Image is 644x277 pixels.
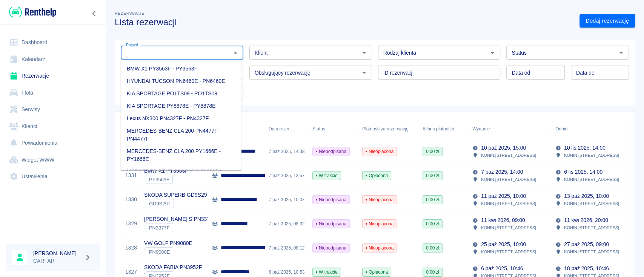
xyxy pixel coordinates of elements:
h3: Lista rezerwacji [115,17,573,28]
p: 10 lis 2025, 14:00 [564,144,606,152]
div: Odbiór [555,118,569,139]
a: Rezerwacje [6,67,100,84]
span: 0,00 zł [423,220,442,227]
span: Niepodpisana [313,196,349,203]
span: Niepodpisana [313,245,349,251]
p: KONIN , [STREET_ADDRESS] [564,224,619,231]
span: Nieopłacona [363,220,397,227]
li: KIA SPORTAGE PY8878E - PY8878E [121,100,241,112]
span: Opłacona [363,269,391,275]
button: Sort [490,124,500,134]
p: KONIN , [STREET_ADDRESS] [481,248,536,255]
p: SKODA FABIA PN3952F [144,263,202,271]
span: PY3563F [146,177,172,182]
a: Widget WWW [6,152,100,168]
a: 1329 [125,220,137,228]
span: PN9080E [146,249,173,255]
p: 6 paź 2025, 10:46 [481,265,523,272]
p: 11 kwi 2026, 09:00 [481,216,525,224]
h6: [PERSON_NAME] [33,249,81,257]
a: Dashboard [6,34,100,51]
div: 7 paź 2025, 08:32 [265,212,309,236]
p: KONIN , [STREET_ADDRESS] [481,224,536,231]
li: HYUNDAI TUCSON PN6460E - PN6460E [121,75,241,87]
div: 7 paź 2025, 13:57 [265,164,309,188]
p: 10 paź 2025, 15:00 [481,144,526,152]
label: Pojazd [126,42,138,48]
span: Nieopłacona [363,196,397,203]
div: Bilans płatności [423,118,454,139]
p: KONIN , [STREET_ADDRESS] [564,152,619,159]
span: W trakcie [313,269,341,275]
input: DD.MM.YYYY [506,66,564,80]
li: KIA SPORTAGE PO1TS09 - PO1TS09 [121,87,241,100]
div: Wydanie [472,118,490,139]
div: Klient [208,118,265,139]
a: Dodaj rezerwację [579,14,635,28]
div: ` [144,223,216,232]
a: 1328 [125,244,137,252]
div: 7 paź 2025, 14:38 [265,139,309,164]
span: W trakcie [313,172,341,179]
a: 1331 [125,171,137,179]
p: VW GOLF PN9080E [144,239,192,247]
div: 7 paź 2025, 08:12 [265,236,309,260]
p: 18 paź 2025, 10:46 [564,265,609,272]
span: Rezerwacje [115,11,144,15]
div: ` [144,199,210,208]
a: Powiadomienia [6,135,100,152]
li: BMW X1 PY3563F - PY3563F [121,63,241,75]
span: GD9S297 [146,201,174,207]
div: ` [144,175,188,184]
p: 13 paź 2025, 10:00 [564,192,609,200]
span: 0,00 zł [423,269,442,275]
p: KONIN , [STREET_ADDRESS] [564,248,619,255]
div: Płatność za rezerwację [362,118,409,139]
p: 6 lis 2025, 14:00 [564,168,603,176]
p: 11 kwi 2026, 20:00 [564,216,608,224]
div: Status [309,118,358,139]
p: KONIN , [STREET_ADDRESS] [481,176,536,183]
p: [PERSON_NAME] S PN3377F [144,215,216,223]
p: BMW X1 PY3563F [144,167,188,175]
p: CARFAR [33,257,81,265]
div: ` [144,247,192,256]
span: Nieopłacona [363,245,397,251]
button: Zwiń nawigację [89,9,100,18]
p: 25 paź 2025, 10:00 [481,240,526,248]
a: 1327 [125,268,137,276]
p: 27 paź 2025, 09:00 [564,240,609,248]
li: MERCEDES-BENZ CLA 200 PY1666E - PY1666E [121,145,241,165]
a: Kalendarz [6,51,100,68]
button: Otwórz [616,47,626,58]
li: Lexus NX300 PN4327F - PN4327F [121,112,241,125]
span: Nieopłacona [363,148,397,155]
button: Sort [294,124,305,134]
div: Data rezerwacji [265,118,309,139]
span: 0,00 zł [423,245,442,251]
a: Klienci [6,118,100,135]
button: Otwórz [487,47,498,58]
div: 7 paź 2025, 10:07 [265,188,309,212]
span: 0,00 zł [423,148,442,155]
li: MERCEDES-BENZ CLA 200 PN4477F - PN4477F [121,125,241,145]
span: Niepodpisana [313,220,349,227]
span: Opłacona [363,172,391,179]
a: Renthelp logo [6,6,56,18]
p: KONIN , [STREET_ADDRESS] [481,152,536,159]
input: DD.MM.YYYY [571,66,629,80]
a: Ustawienia [6,168,100,185]
li: MERCEDES-BENZ CLA 200 WPL0205A - WPL0205A [121,165,241,186]
span: 0,00 zł [423,172,442,179]
div: Odbiór [552,118,635,139]
span: Niepodpisana [313,148,349,155]
button: Otwórz [359,67,369,78]
a: Flota [6,84,100,101]
p: SKODA SUPERB GD9S297 [144,191,210,199]
p: KONIN , [STREET_ADDRESS] [481,200,536,207]
p: 7 paź 2025, 14:00 [481,168,523,176]
button: Zamknij [230,47,241,58]
p: 11 paź 2025, 10:00 [481,192,526,200]
a: 1330 [125,196,137,204]
img: Renthelp logo [9,6,56,18]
